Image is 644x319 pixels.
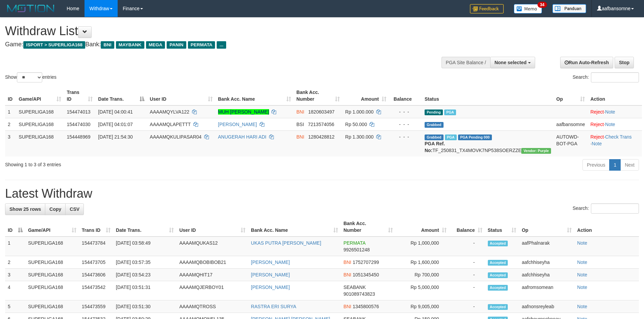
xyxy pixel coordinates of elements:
[554,118,588,130] td: aafbansomne
[113,300,177,313] td: [DATE] 03:51:30
[343,285,366,290] span: SEABANK
[485,217,519,237] th: Status: activate to sort column ascending
[605,134,632,140] a: Check Trans
[422,130,554,156] td: TF_250831_TX4MOVK7NP538SOERZZE
[552,4,586,13] img: panduan.png
[396,217,449,237] th: Amount: activate to sort column ascending
[176,256,248,269] td: AAAAMQBOBIBOB21
[449,256,485,269] td: -
[392,121,419,128] div: - - -
[5,158,263,168] div: Showing 1 to 3 of 3 entries
[341,217,396,237] th: Bank Acc. Number: activate to sort column ascending
[150,134,201,140] span: AAAAMQKULIPASAR04
[64,86,95,105] th: Trans ID: activate to sort column ascending
[150,109,189,115] span: AAAAMQYLVA122
[147,86,215,105] th: User ID: activate to sort column ascending
[218,122,257,127] a: [PERSON_NAME]
[573,203,639,214] label: Search:
[113,217,177,237] th: Date Trans.: activate to sort column ascending
[396,269,449,281] td: Rp 700,000
[49,206,61,212] span: Copy
[5,72,56,82] label: Show entries
[554,130,588,156] td: AUTOWD-BOT-PGA
[308,134,335,140] span: Copy 1280428812 to clipboard
[23,41,85,49] span: ISPORT > SUPERLIGA168
[442,57,490,68] div: PGA Site Balance /
[343,260,351,265] span: BNI
[251,240,321,246] a: UKAS PUTRA [PERSON_NAME]
[5,3,56,14] img: MOTION_logo.png
[5,24,423,38] h1: Withdraw List
[588,130,642,156] td: · ·
[449,217,485,237] th: Balance: activate to sort column ascending
[495,60,527,65] span: None selected
[615,57,634,68] a: Stop
[343,240,365,246] span: PERMATA
[490,57,535,68] button: None selected
[577,272,587,277] a: Note
[5,105,16,118] td: 1
[519,256,574,269] td: aafchhiseyha
[217,41,226,49] span: ...
[113,281,177,300] td: [DATE] 03:51:31
[605,122,615,127] a: Note
[16,130,64,156] td: SUPERLIGA168
[590,134,604,140] a: Reject
[79,237,113,256] td: 154473784
[113,237,177,256] td: [DATE] 03:58:49
[449,269,485,281] td: -
[5,217,25,237] th: ID: activate to sort column descending
[79,281,113,300] td: 154473542
[67,134,90,140] span: 154448969
[577,260,587,265] a: Note
[519,217,574,237] th: Op: activate to sort column ascending
[353,304,379,309] span: Copy 1345800576 to clipboard
[98,122,133,127] span: [DATE] 04:01:07
[67,122,90,127] span: 154474030
[308,122,334,127] span: Copy 7213574056 to clipboard
[150,122,191,127] span: AAAAMQLAPETTT
[488,241,508,246] span: Accepted
[573,72,639,82] label: Search:
[470,4,504,14] img: Feedback.jpg
[389,86,422,105] th: Balance
[79,256,113,269] td: 154473705
[560,57,613,68] a: Run Auto-Refresh
[25,256,79,269] td: SUPERLIGA168
[588,86,642,105] th: Action
[458,134,492,140] span: PGA Pending
[25,300,79,313] td: SUPERLIGA168
[65,203,84,215] a: CSV
[5,300,25,313] td: 5
[101,41,114,49] span: BNI
[449,237,485,256] td: -
[609,159,621,171] a: 1
[5,130,16,156] td: 3
[5,203,45,215] a: Show 25 rows
[425,141,445,153] b: PGA Ref. No:
[577,240,587,246] a: Note
[343,291,375,297] span: Copy 901089743823 to clipboard
[554,86,588,105] th: Op: activate to sort column ascending
[353,272,379,277] span: Copy 1051345450 to clipboard
[218,109,269,115] a: MUH [PERSON_NAME]
[176,217,248,237] th: User ID: activate to sort column ascending
[345,134,374,140] span: Rp 1.300.000
[167,41,186,49] span: PANIN
[519,300,574,313] td: aafnonsreyleab
[574,217,639,237] th: Action
[345,109,374,115] span: Rp 1.000.000
[488,260,508,266] span: Accepted
[488,285,508,291] span: Accepted
[67,109,90,115] span: 154474013
[591,203,639,214] input: Search:
[25,217,79,237] th: Game/API: activate to sort column ascending
[345,122,367,127] span: Rp 50.000
[519,269,574,281] td: aafchhiseyha
[514,4,542,14] img: Button%20Memo.svg
[577,285,587,290] a: Note
[25,269,79,281] td: SUPERLIGA168
[521,148,551,154] span: Vendor URL: https://trx4.1velocity.biz
[79,217,113,237] th: Trans ID: activate to sort column ascending
[251,272,290,277] a: [PERSON_NAME]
